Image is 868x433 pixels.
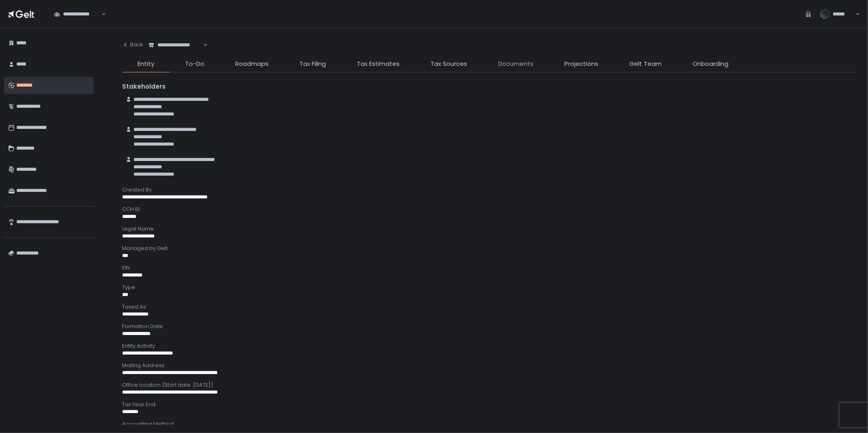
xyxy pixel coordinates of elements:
div: Office location (Start date: [DATE]) [122,381,857,389]
span: Gelt Team [629,59,662,69]
span: Projections [564,59,598,69]
div: Entity Activity [122,342,857,350]
div: CCH ID [122,206,857,213]
div: Back [122,41,143,48]
div: Legal Name [122,225,857,233]
span: Tax Sources [431,59,467,69]
div: Taxed As [122,303,857,311]
span: Entity [138,59,154,69]
div: Search for option [49,5,106,22]
div: Stakeholders [122,82,857,91]
span: Tax Filing [300,59,326,69]
button: Back [122,37,143,53]
span: Roadmaps [235,59,269,69]
div: Created By [122,186,857,194]
span: Tax Estimates [357,59,400,69]
div: Tax Year End [122,401,857,408]
div: Accounting Method [122,420,857,428]
span: To-Do [185,59,204,69]
span: Onboarding [693,59,728,69]
div: Formation Date [122,323,857,330]
div: Type [122,284,857,291]
div: EIN [122,264,857,272]
div: Managed by Gelt [122,245,857,252]
div: Search for option [143,37,208,54]
div: Mailing Address [122,362,857,369]
span: Documents [498,59,533,69]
